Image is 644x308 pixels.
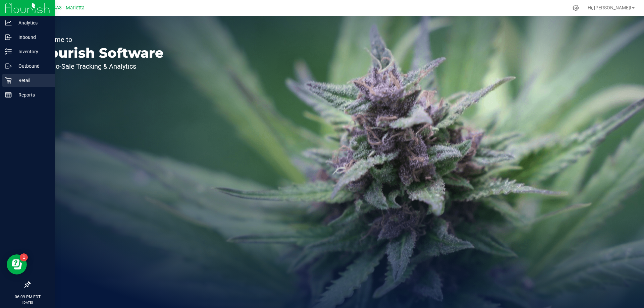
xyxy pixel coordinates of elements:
[12,62,52,70] p: Outbound
[5,19,12,26] inline-svg: Analytics
[12,48,52,56] p: Inventory
[3,294,52,300] p: 06:09 PM EDT
[53,5,85,11] span: GA3 - Marietta
[3,300,52,305] p: [DATE]
[12,76,52,84] p: Retail
[12,33,52,41] p: Inbound
[20,253,28,261] iframe: Resource center unread badge
[5,48,12,55] inline-svg: Inventory
[7,254,27,274] iframe: Resource center
[12,19,52,27] p: Analytics
[5,34,12,41] inline-svg: Inbound
[5,91,12,98] inline-svg: Reports
[588,5,631,10] span: Hi, [PERSON_NAME]!
[36,46,164,60] p: Flourish Software
[572,5,580,11] div: Manage settings
[36,36,164,43] p: Welcome to
[12,91,52,99] p: Reports
[5,63,12,69] inline-svg: Outbound
[5,77,12,84] inline-svg: Retail
[36,63,164,70] p: Seed-to-Sale Tracking & Analytics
